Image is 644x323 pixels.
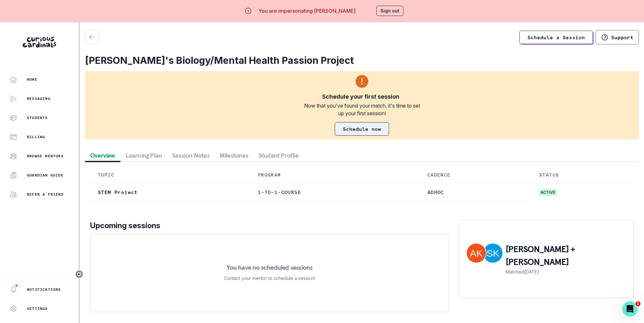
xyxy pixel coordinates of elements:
[27,173,64,178] p: Guardian Guide
[224,274,315,282] p: Contact your mentor to schedule a session!
[335,122,389,136] a: Schedule now
[27,134,45,139] p: Billing
[253,150,303,161] button: Student Profile
[90,220,449,231] p: Upcoming sessions
[519,31,593,44] a: Schedule a Session
[611,34,633,41] p: Support
[27,154,64,159] p: Browse Mentors
[167,150,215,161] button: Session Notes
[250,184,420,201] td: 1-to-1-course
[27,77,37,82] p: Home
[467,244,486,263] img: Aanya Kasera
[27,192,64,197] p: Refer a friend
[90,184,250,201] td: STEM Project
[376,6,403,16] button: Sign out
[27,96,50,101] p: Messaging
[23,37,56,48] img: Curious Cardinals Logo
[622,301,638,317] iframe: Intercom live chat
[301,102,423,117] div: Now that you've found your match, it's time to set up your first session!
[420,167,532,184] td: CADENCE
[250,167,420,184] td: PROGRAM
[226,264,312,271] p: You have no scheduled sessions
[215,150,253,161] button: Milestones
[506,243,627,268] p: [PERSON_NAME] + [PERSON_NAME]
[532,167,634,184] td: STATUS
[27,115,48,120] p: Students
[27,287,61,292] p: Notifications
[635,301,640,306] span: 1
[27,306,48,311] p: Settings
[120,150,167,161] button: Learning Plan
[75,270,83,278] button: Toggle sidebar
[595,30,639,44] button: Support
[90,167,250,184] td: TOPIC
[506,268,627,275] p: Matched [DATE]
[258,7,356,15] p: You are impersonating [PERSON_NAME]
[483,244,502,263] img: Sabrina Kainbacher
[420,184,532,201] td: adhoc
[85,55,639,66] h2: [PERSON_NAME]'s Biology/Mental Health Passion Project
[85,150,120,161] button: Overview
[322,93,399,101] div: Schedule your first session
[539,189,557,196] span: active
